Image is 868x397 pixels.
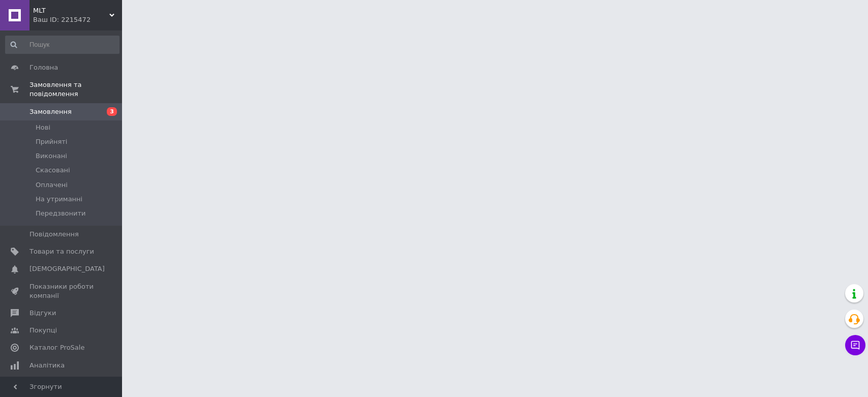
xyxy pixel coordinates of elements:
span: Аналітика [29,361,65,370]
span: Показники роботи компанії [29,282,94,300]
span: Відгуки [29,309,56,318]
span: Скасовані [36,166,70,175]
span: Прийняті [36,137,67,146]
div: Ваш ID: 2215472 [33,15,122,24]
span: Каталог ProSale [29,343,84,352]
button: Чат з покупцем [845,335,865,355]
input: Пошук [5,36,119,54]
span: Товари та послуги [29,247,94,256]
span: На утриманні [36,195,82,204]
span: Замовлення та повідомлення [29,80,122,99]
span: Нові [36,123,50,132]
span: Замовлення [29,107,72,116]
span: [DEMOGRAPHIC_DATA] [29,264,105,273]
span: Повідомлення [29,230,79,239]
span: Оплачені [36,180,68,190]
span: Покупці [29,326,57,335]
span: MLT [33,6,109,15]
span: Виконані [36,151,67,161]
span: Передзвонити [36,209,86,218]
span: Головна [29,63,58,72]
span: 3 [107,107,117,116]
